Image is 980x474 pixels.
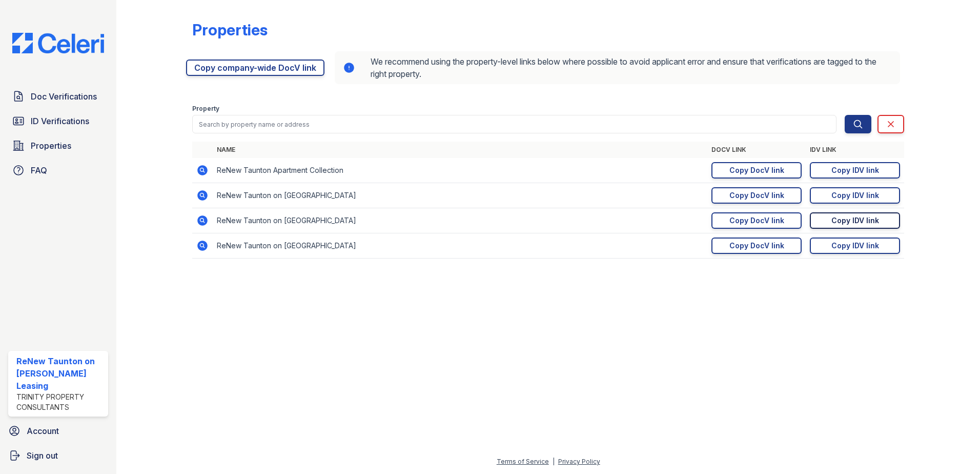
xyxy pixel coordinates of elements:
th: Name [213,142,707,158]
div: Copy DocV link [729,165,784,175]
a: Privacy Policy [558,458,600,465]
div: Trinity Property Consultants [16,392,104,412]
a: Copy IDV link [810,187,900,204]
span: FAQ [31,164,47,176]
td: ReNew Taunton on [GEOGRAPHIC_DATA] [213,208,707,233]
span: Account [27,425,59,437]
td: ReNew Taunton Apartment Collection [213,158,707,183]
span: Sign out [27,449,58,462]
span: Doc Verifications [31,90,97,103]
a: Copy company-wide DocV link [186,60,324,76]
th: DocV Link [707,142,806,158]
a: Copy DocV link [711,212,802,229]
span: ID Verifications [31,115,89,127]
div: We recommend using the property-level links below where possible to avoid applicant error and ens... [335,51,900,84]
a: Properties [8,135,108,156]
div: Copy DocV link [729,190,784,201]
div: Copy IDV link [831,215,879,226]
div: Copy IDV link [831,190,879,201]
a: ID Verifications [8,111,108,131]
a: Copy IDV link [810,212,900,229]
img: CE_Logo_Blue-a8612792a0a2168367f1c8372b55b34899dd931a85d93a1a3d3e32e68fde9ad4.png [4,33,112,53]
td: ReNew Taunton on [GEOGRAPHIC_DATA] [213,233,707,259]
td: ReNew Taunton on [GEOGRAPHIC_DATA] [213,183,707,208]
a: Copy DocV link [711,187,802,204]
a: Doc Verifications [8,86,108,107]
label: Property [192,105,219,113]
a: FAQ [8,160,108,181]
a: Copy IDV link [810,238,900,254]
div: Copy DocV link [729,215,784,226]
div: Properties [192,21,268,39]
div: ReNew Taunton on [PERSON_NAME] Leasing [16,355,104,392]
a: Account [4,421,112,441]
th: IDV Link [806,142,904,158]
div: Copy DocV link [729,241,784,251]
a: Copy IDV link [810,162,900,179]
div: Copy IDV link [831,165,879,175]
a: Terms of Service [497,458,549,465]
div: | [553,458,555,465]
a: Copy DocV link [711,238,802,254]
div: Copy IDV link [831,241,879,251]
span: Properties [31,140,71,152]
a: Copy DocV link [711,162,802,179]
a: Sign out [4,445,112,466]
input: Search by property name or address [192,115,836,133]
